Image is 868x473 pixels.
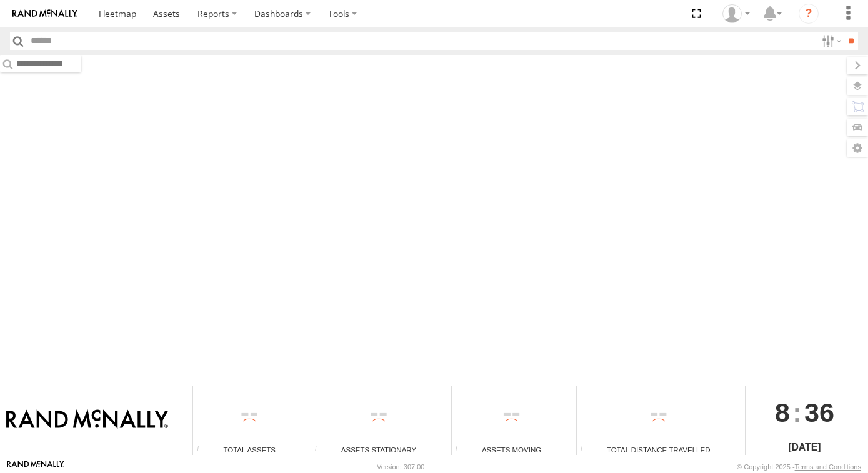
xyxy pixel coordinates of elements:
a: Terms and Conditions [795,463,861,471]
div: Total number of Enabled Assets [193,446,212,455]
span: 8 [775,386,790,439]
div: © Copyright 2025 - [737,463,861,471]
label: Map Settings [847,139,868,157]
div: [DATE] [746,440,864,455]
div: Jaydon Walker [718,4,754,23]
div: Total distance travelled by all assets within specified date range and applied filters [577,446,596,455]
img: Rand McNally [6,409,168,431]
div: Version: 307.00 [377,463,424,471]
div: Total number of assets current in transit. [452,446,471,455]
div: Total number of assets current stationary. [311,446,330,455]
div: : [746,386,864,439]
div: Total Distance Travelled [577,444,741,455]
img: rand-logo.svg [12,9,77,18]
div: Assets Moving [452,444,572,455]
i: ? [799,4,819,24]
span: 36 [804,386,834,439]
a: Visit our Website [7,461,64,473]
div: Total Assets [193,444,306,455]
label: Search Filter Options [817,32,844,50]
div: Assets Stationary [311,444,447,455]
